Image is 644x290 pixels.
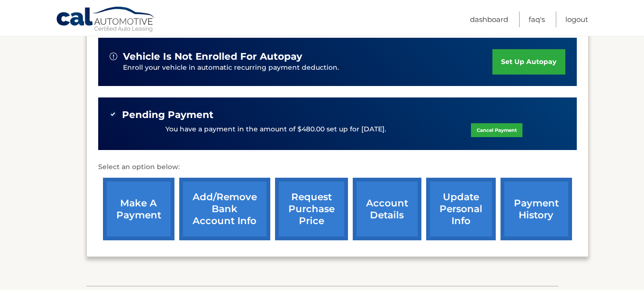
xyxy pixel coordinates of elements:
span: vehicle is not enrolled for autopay [123,51,302,63]
p: Enroll your vehicle in automatic recurring payment deduction. [123,63,493,73]
a: update personal info [426,178,496,240]
a: request purchase price [275,178,348,240]
a: FAQ's [529,11,545,27]
a: Cancel Payment [471,123,522,137]
a: Add/Remove bank account info [179,178,270,240]
a: Cal Automotive [56,6,156,34]
a: Logout [565,11,588,27]
a: Dashboard [470,11,508,27]
p: You have a payment in the amount of $480.00 set up for [DATE]. [165,124,386,135]
img: check-green.svg [110,111,116,118]
a: make a payment [103,178,174,240]
a: account details [353,178,421,240]
span: Pending Payment [122,109,214,121]
a: payment history [501,178,572,240]
a: set up autopay [492,49,565,75]
p: Select an option below: [98,161,577,173]
img: alert-white.svg [110,53,117,60]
